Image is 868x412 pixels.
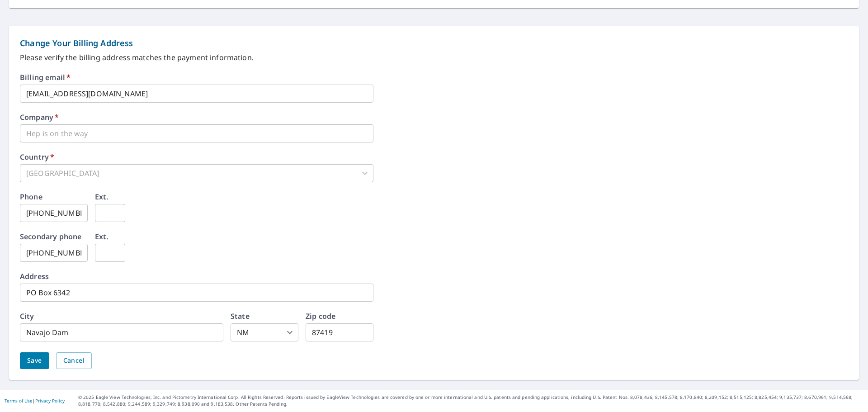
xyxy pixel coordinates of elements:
a: Privacy Policy [35,398,65,404]
label: Country [20,153,54,161]
div: [GEOGRAPHIC_DATA] [20,164,373,182]
button: Cancel [56,352,92,369]
label: Phone [20,193,42,200]
label: City [20,313,34,320]
label: Address [20,273,49,280]
span: Save [27,355,42,366]
label: Zip code [306,313,335,320]
p: Please verify the billing address matches the payment information. [20,52,848,63]
label: Ext. [95,193,108,200]
label: State [231,313,250,320]
label: Billing email [20,74,71,81]
label: Company [20,114,59,121]
span: Cancel [63,355,85,366]
p: | [5,398,65,403]
p: Change Your Billing Address [20,37,848,49]
div: NM [231,323,298,341]
label: Secondary phone [20,233,81,240]
p: © 2025 Eagle View Technologies, Inc. and Pictometry International Corp. All Rights Reserved. Repo... [78,394,863,407]
button: Save [20,352,49,369]
label: Ext. [95,233,108,240]
a: Terms of Use [5,398,33,404]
